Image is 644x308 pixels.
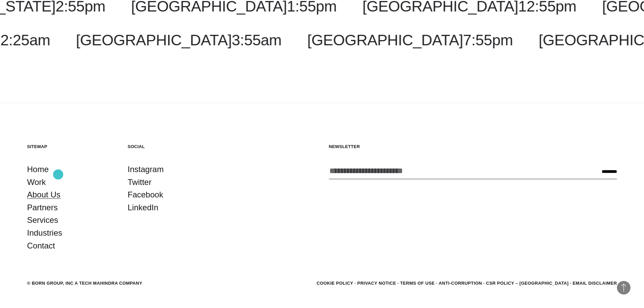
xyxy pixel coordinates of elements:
[439,281,482,286] a: Anti-Corruption
[329,144,617,149] h5: Newsletter
[307,31,513,49] a: [GEOGRAPHIC_DATA]7:55pm
[27,201,58,214] a: Partners
[463,31,513,49] span: 7:55pm
[27,176,46,189] a: Work
[27,227,62,239] a: Industries
[27,144,114,149] h5: Sitemap
[27,163,49,176] a: Home
[357,281,396,286] a: Privacy Notice
[76,31,282,49] a: [GEOGRAPHIC_DATA]3:55am
[27,280,142,287] div: © BORN GROUP, INC A Tech Mahindra Company
[232,31,281,49] span: 3:55am
[573,281,617,286] a: Email Disclaimer
[617,281,630,294] button: Back to Top
[486,281,569,286] a: CSR POLICY – [GEOGRAPHIC_DATA]
[27,239,55,252] a: Contact
[27,214,58,227] a: Services
[128,188,163,201] a: Facebook
[128,163,164,176] a: Instagram
[128,176,152,189] a: Twitter
[400,281,435,286] a: Terms of Use
[316,281,353,286] a: Cookie Policy
[128,144,215,149] h5: Social
[27,188,61,201] a: About Us
[128,201,159,214] a: LinkedIn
